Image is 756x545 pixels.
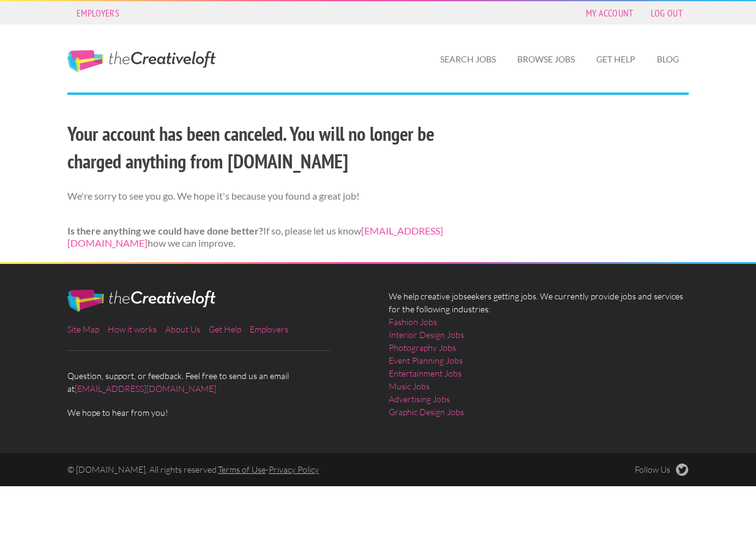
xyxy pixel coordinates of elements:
[635,464,689,476] a: Follow Us
[647,45,689,73] a: Blog
[67,225,474,250] p: If so, please let us know how we can improve.
[67,120,474,175] h2: Your account has been canceled. You will no longer be charged anything from [DOMAIN_NAME]
[67,324,99,334] a: Site Map
[250,324,288,334] a: Employers
[507,45,585,73] a: Browse Jobs
[580,4,640,21] a: My Account
[57,464,539,476] div: © [DOMAIN_NAME]. All rights reserved. -
[389,354,463,367] a: Event Planning Jobs
[389,341,456,354] a: Photography Jobs
[378,290,700,428] div: We help creative jobseekers getting jobs. We currently provide jobs and services for the followin...
[209,324,241,334] a: Get Help
[389,393,450,405] a: Advertising Jobs
[57,290,378,419] div: Question, support, or feedback. Feel free to send us an email at
[430,45,506,73] a: Search Jobs
[70,4,125,21] a: Employers
[165,324,200,334] a: About Us
[67,406,367,419] span: We hope to hear from you!
[75,383,216,394] a: [EMAIL_ADDRESS][DOMAIN_NAME]
[67,190,474,203] p: We're sorry to see you go. We hope it's because you found a great job!
[67,50,215,72] a: The Creative Loft
[389,380,430,393] a: Music Jobs
[389,328,464,341] a: Interior Design Jobs
[67,290,215,312] img: The Creative Loft
[389,405,464,418] a: Graphic Design Jobs
[218,464,266,475] a: Terms of Use
[645,4,689,21] a: Log Out
[67,225,443,249] a: [EMAIL_ADDRESS][DOMAIN_NAME]
[389,315,437,328] a: Fashion Jobs
[389,367,462,380] a: Entertainment Jobs
[586,45,645,73] a: Get Help
[269,464,319,475] a: Privacy Policy
[108,324,157,334] a: How it works
[67,225,263,236] strong: Is there anything we could have done better?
